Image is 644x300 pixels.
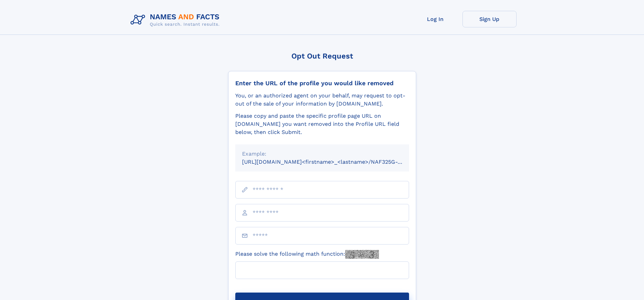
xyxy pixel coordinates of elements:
[235,92,409,108] div: You, or an authorized agent on your behalf, may request to opt-out of the sale of your informatio...
[242,150,402,158] div: Example:
[228,52,416,60] div: Opt Out Request
[128,11,225,29] img: Logo Names and Facts
[235,112,409,136] div: Please copy and paste the specific profile page URL on [DOMAIN_NAME] you want removed into the Pr...
[235,79,409,87] div: Enter the URL of the profile you would like removed
[408,11,462,27] a: Log In
[242,159,422,165] small: [URL][DOMAIN_NAME]<firstname>_<lastname>/NAF325G-xxxxxxxx
[235,250,379,259] label: Please solve the following math function:
[462,11,517,27] a: Sign Up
